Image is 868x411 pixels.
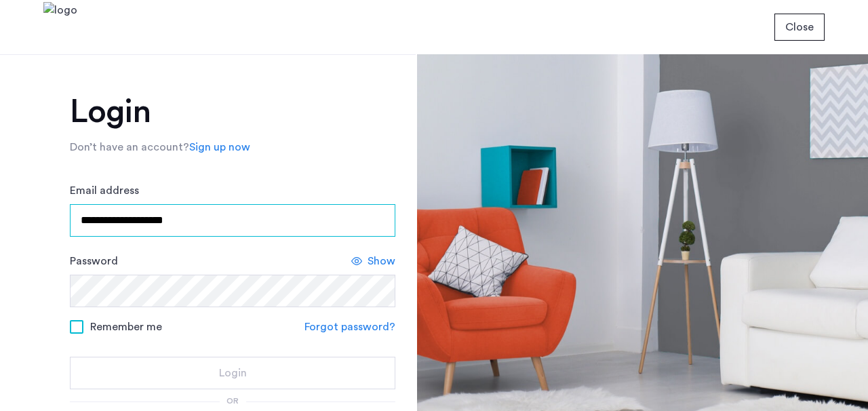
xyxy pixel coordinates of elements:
span: Login [219,365,247,381]
span: Close [785,19,814,35]
span: Remember me [90,319,162,335]
a: Sign up now [189,139,250,155]
button: button [774,14,825,41]
a: Forgot password? [304,319,395,335]
span: Show [368,253,395,269]
button: button [70,357,395,389]
span: or [226,397,239,405]
label: Password [70,253,118,269]
h1: Login [70,96,395,128]
span: Don’t have an account? [70,142,189,153]
img: logo [43,2,77,53]
label: Email address [70,182,139,199]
